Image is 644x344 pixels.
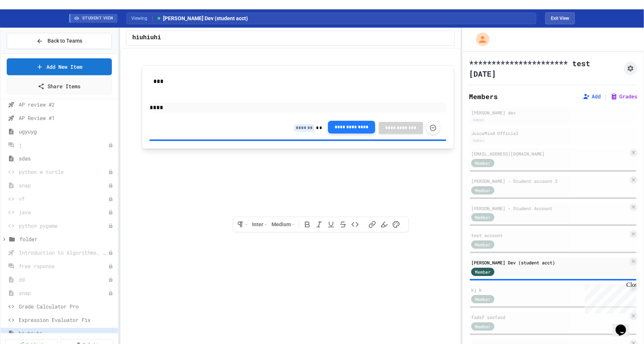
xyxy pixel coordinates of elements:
[475,296,491,302] span: Member
[108,250,113,255] div: Unpublished
[108,277,113,282] div: Unpublished
[132,33,161,42] span: hiuhiuhi
[108,142,113,148] div: Unpublished
[19,276,108,283] span: dd
[471,178,628,184] div: [PERSON_NAME] - Student account 2
[47,37,82,45] span: Back to Teams
[19,101,115,108] span: AP review #2
[108,169,113,175] div: Unpublished
[610,93,637,100] button: Grades
[3,3,52,47] div: Chat with us now!Close
[108,223,113,228] div: Unpublished
[624,62,637,75] button: Assignment Settings
[471,232,628,239] div: test account
[7,78,112,94] a: Share Items
[468,31,491,48] div: My Account
[471,205,628,212] div: [PERSON_NAME] - Student Account
[19,222,108,230] span: python pygame
[475,323,491,330] span: Member
[19,329,115,337] span: hiuhiuhi
[475,187,491,194] span: Member
[250,218,269,230] button: Inter
[19,114,115,122] span: AP Review #1
[108,291,113,296] div: Unpublished
[471,286,628,293] div: kj k
[471,137,485,144] div: Admin
[475,160,491,166] span: Member
[19,154,115,162] span: sdas
[613,314,637,337] iframe: chat widget
[19,235,115,243] span: folder
[19,181,108,189] span: snap
[471,259,628,266] div: [PERSON_NAME] Dev (student acct)
[19,195,108,203] span: vf
[471,130,635,136] div: JuiceMind Official
[7,58,112,75] a: Add New Item
[108,196,113,202] div: Unpublished
[19,249,108,257] span: Introduction to Algorithms, Programming, and Compilers
[270,218,297,230] button: Medium
[583,93,601,100] button: Add
[156,15,248,22] span: [PERSON_NAME] Dev (student acct)
[471,150,628,157] div: [EMAIL_ADDRESS][DOMAIN_NAME]
[545,12,575,24] button: Exit student view
[108,210,113,215] div: Unpublished
[19,316,115,324] span: Expression Evaluator Fix
[475,268,491,275] span: Member
[7,33,112,49] button: Back to Teams
[19,168,108,176] span: python w turtle
[19,302,115,310] span: Grade Calculator Pro
[426,121,440,135] button: Force resubmission of student's answer (Admin only)
[471,109,635,116] div: [PERSON_NAME] dev
[475,214,491,221] span: Member
[108,264,113,269] div: Unpublished
[471,314,628,320] div: fadsf sasfasd
[475,241,491,248] span: Member
[604,92,607,101] span: |
[108,183,113,188] div: Unpublished
[19,262,108,270] span: free rsponse
[19,141,108,149] span: j
[469,91,498,102] h2: Members
[582,282,637,313] iframe: chat widget
[131,15,153,22] span: Viewing
[19,128,115,135] span: ugyuyg
[19,208,108,216] span: java
[82,15,114,22] span: STUDENT VIEW
[471,117,485,123] div: Admin
[19,289,108,297] span: snap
